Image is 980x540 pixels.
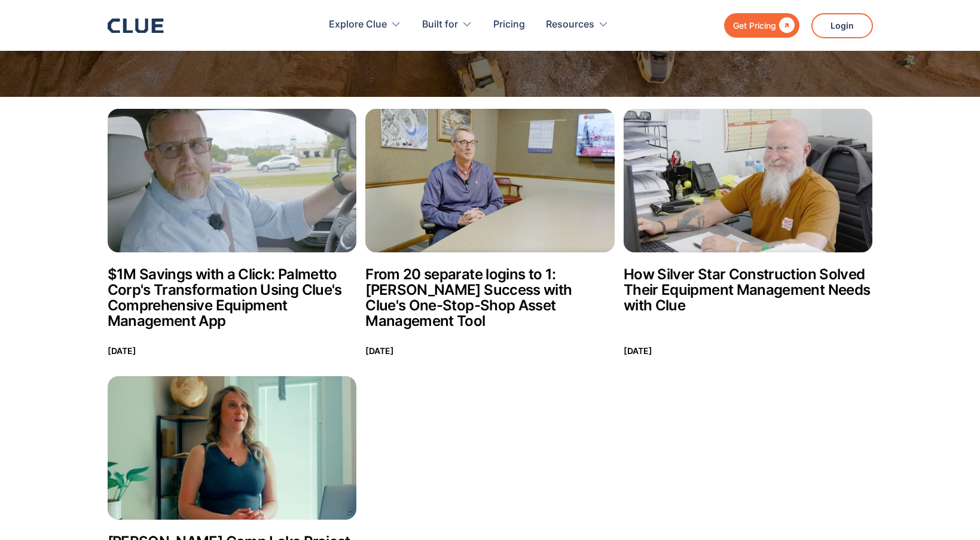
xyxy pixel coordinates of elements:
a: How Silver Star Construction Solved Their Equipment Management Needs with ClueHow Silver Star Con... [624,109,873,358]
h2: $1M Savings with a Click: Palmetto Corp's Transformation Using Clue's Comprehensive Equipment Man... [108,267,357,329]
a: Login [811,13,873,38]
div:  [776,18,795,33]
a: Pricing [493,6,525,44]
div: Built for [422,6,458,44]
div: Built for [422,6,472,44]
img: $1M Savings with a Click: Palmetto Corp's Transformation Using Clue's Comprehensive Equipment Man... [108,109,357,252]
div: Get Pricing [733,18,776,33]
a: $1M Savings with a Click: Palmetto Corp's Transformation Using Clue's Comprehensive Equipment Man... [108,109,357,358]
img: How Silver Star Construction Solved Their Equipment Management Needs with Clue [624,109,873,252]
a: Get Pricing [724,13,799,38]
p: [DATE] [108,343,136,358]
h2: From 20 separate logins to 1: [PERSON_NAME] Success with Clue's One-Stop-Shop Asset Management Tool [365,267,615,329]
h2: How Silver Star Construction Solved Their Equipment Management Needs with Clue [624,267,873,313]
img: From 20 separate logins to 1: Igel's Success with Clue's One-Stop-Shop Asset Management Tool [365,109,615,252]
p: [DATE] [365,343,394,358]
div: Explore Clue [329,6,401,44]
div: Explore Clue [329,6,387,44]
p: [DATE] [624,343,652,358]
div: Resources [546,6,609,44]
a: From 20 separate logins to 1: Igel's Success with Clue's One-Stop-Shop Asset Management ToolFrom ... [365,109,615,358]
div: Resources [546,6,594,44]
img: Graham's Comp Lake Project sees success with Clue implementation [108,376,357,520]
